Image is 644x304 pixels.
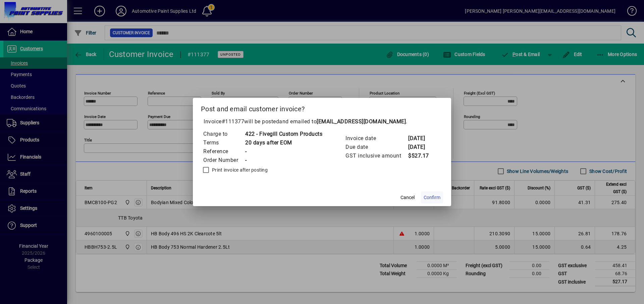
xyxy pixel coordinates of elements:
td: GST inclusive amount [345,151,408,160]
label: Print invoice after posting [211,167,268,173]
button: Confirm [421,191,443,203]
td: $527.17 [408,151,435,160]
td: Charge to [203,130,245,138]
td: 422 - Fivegill Custom Products [245,130,322,138]
td: [DATE] [408,134,435,143]
td: [DATE] [408,143,435,151]
td: - [245,156,322,165]
b: [EMAIL_ADDRESS][DOMAIN_NAME] [317,118,406,125]
td: - [245,147,322,156]
h2: Post and email customer invoice? [193,98,451,117]
button: Cancel [397,191,418,203]
span: #111377 [222,118,245,125]
span: Confirm [424,194,440,201]
td: Reference [203,147,245,156]
span: Cancel [400,194,415,201]
span: and emailed to [279,118,406,125]
td: Due date [345,143,408,151]
td: Terms [203,138,245,147]
p: Invoice will be posted . [201,118,443,126]
td: Invoice date [345,134,408,143]
td: 20 days after EOM [245,138,322,147]
td: Order Number [203,156,245,165]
